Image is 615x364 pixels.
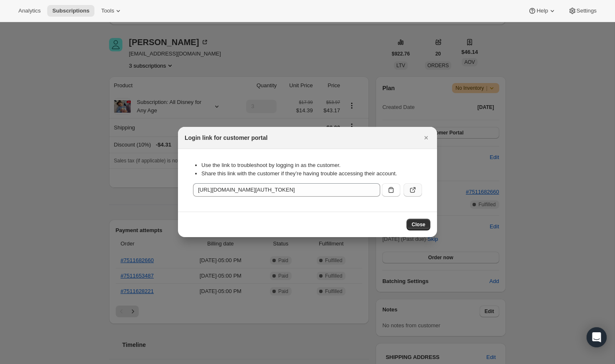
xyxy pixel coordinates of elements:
button: Close [407,219,430,230]
button: Tools [96,5,127,17]
span: Subscriptions [52,8,89,14]
li: Share this link with the customer if they’re having trouble accessing their account. [201,169,422,178]
li: Use the link to troubleshoot by logging in as the customer. [201,161,422,169]
span: Help [536,8,548,14]
span: Close [412,221,425,228]
button: Help [523,5,561,17]
button: Subscriptions [47,5,94,17]
button: Analytics [13,5,46,17]
button: Close [420,132,432,144]
h2: Login link for customer portal [185,134,267,142]
span: Analytics [18,8,41,14]
button: Settings [563,5,602,17]
span: Tools [101,8,114,14]
div: Open Intercom Messenger [587,327,607,347]
span: Settings [577,8,597,14]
